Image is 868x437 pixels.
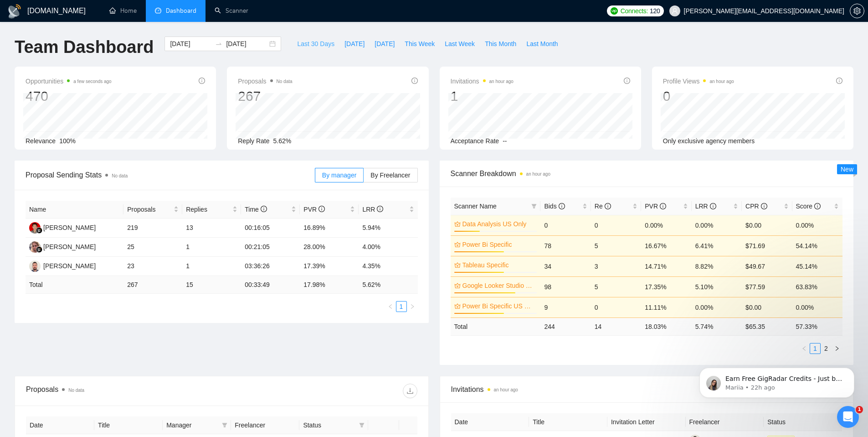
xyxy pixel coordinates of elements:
[663,88,734,105] div: 0
[641,297,691,317] td: 11.11%
[850,7,864,15] a: setting
[451,413,529,431] th: Date
[411,78,418,84] span: info-circle
[396,301,407,312] li: 1
[26,169,315,181] span: Proposal Sending Stats
[540,317,591,335] td: 244
[695,203,716,210] span: LRR
[742,317,792,335] td: $ 65.35
[559,203,565,209] span: info-circle
[215,40,222,47] span: to
[480,36,521,51] button: This Month
[445,39,475,49] span: Last Week
[692,256,742,276] td: 8.82%
[792,235,842,256] td: 54.14%
[182,257,241,276] td: 1
[155,7,161,14] span: dashboard
[591,256,641,276] td: 3
[215,7,248,15] a: searchScanner
[799,343,810,354] li: Previous Page
[15,36,154,58] h1: Team Dashboard
[222,422,227,428] span: filter
[344,39,365,49] span: [DATE]
[297,39,334,49] span: Last 30 Days
[36,227,42,234] img: gigradar-bm.png
[663,76,734,87] span: Profile Views
[742,297,792,317] td: $0.00
[686,349,868,412] iframe: Intercom notifications message
[94,416,163,434] th: Title
[832,343,842,354] li: Next Page
[241,257,300,276] td: 03:36:26
[261,206,267,212] span: info-circle
[186,204,231,214] span: Replies
[801,346,807,351] span: left
[792,317,842,335] td: 57.33 %
[454,221,461,227] span: crown
[182,238,241,257] td: 1
[710,203,716,209] span: info-circle
[292,36,339,51] button: Last 30 Days
[836,78,842,84] span: info-circle
[43,223,96,233] div: [PERSON_NAME]
[832,343,842,354] button: right
[607,413,686,431] th: Invitation Letter
[462,219,535,229] a: Data Analysis US Only
[792,215,842,235] td: 0.00%
[663,137,755,145] span: Only exclusive agency members
[489,79,514,84] time: an hour ago
[26,276,123,294] td: Total
[624,78,630,84] span: info-circle
[531,203,537,209] span: filter
[462,239,535,250] a: Power Bi Specific
[692,317,742,335] td: 5.74 %
[403,387,417,395] span: download
[396,302,406,312] a: 1
[303,420,355,430] span: Status
[841,166,853,173] span: New
[526,172,550,177] time: an hour ago
[462,260,535,270] a: Tableau Specific
[26,76,112,87] span: Opportunities
[26,201,123,218] th: Name
[182,276,241,294] td: 15
[540,235,591,256] td: 78
[792,276,842,297] td: 63.83%
[377,206,383,212] span: info-circle
[503,137,507,145] span: --
[318,206,325,212] span: info-circle
[388,304,393,309] span: left
[29,241,41,253] img: KG
[521,36,563,51] button: Last Month
[462,301,535,311] a: Power Bi Specific US Only
[231,416,299,434] th: Freelancer
[796,203,821,210] span: Score
[451,76,514,87] span: Invitations
[540,215,591,235] td: 0
[591,276,641,297] td: 5
[641,256,691,276] td: 14.71%
[641,235,691,256] td: 16.67%
[123,276,182,294] td: 267
[407,301,418,312] button: right
[410,304,415,309] span: right
[241,276,300,294] td: 00:33:49
[29,260,41,272] img: NE
[29,243,96,250] a: KG[PERSON_NAME]
[407,301,418,312] li: Next Page
[742,256,792,276] td: $49.67
[641,215,691,235] td: 0.00%
[26,416,94,434] th: Date
[109,7,137,15] a: homeHome
[199,78,205,84] span: info-circle
[400,36,440,51] button: This Week
[595,203,611,210] span: Re
[621,6,648,16] span: Connects:
[29,262,96,269] a: NE[PERSON_NAME]
[277,79,293,84] span: No data
[611,7,618,15] img: upwork-logo.png
[238,76,292,87] span: Proposals
[241,238,300,257] td: 00:21:05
